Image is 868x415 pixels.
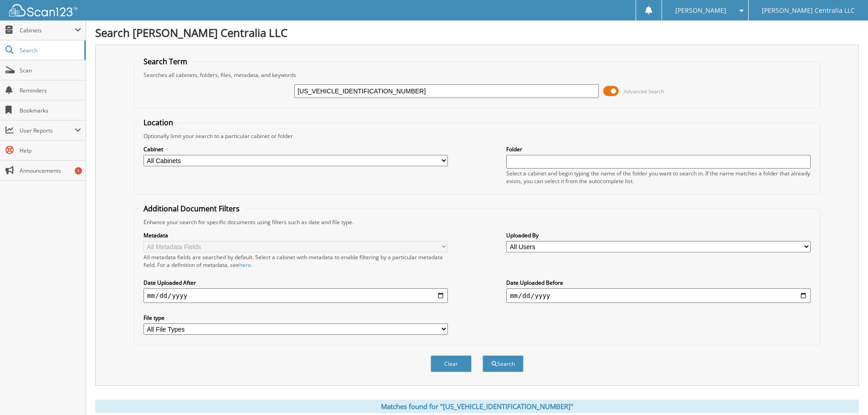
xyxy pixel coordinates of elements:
[506,279,811,287] label: Date Uploaded Before
[144,231,448,239] label: Metadata
[20,46,80,54] span: Search
[506,169,811,185] div: Select a cabinet and begin typing the name of the folder you want to search in. If the name match...
[75,167,82,174] div: 1
[95,400,859,413] div: Matches found for "[US_VEHICLE_IDENTIFICATION_NUMBER]"
[20,67,81,74] span: Scan
[139,132,815,140] div: Optionally limit your search to a particular cabinet or folder
[144,145,448,153] label: Cabinet
[139,204,244,214] legend: Additional Document Filters
[144,288,448,303] input: start
[144,314,448,322] label: File type
[20,147,81,154] span: Help
[675,8,726,13] span: [PERSON_NAME]
[431,355,472,372] button: Clear
[624,88,664,95] span: Advanced Search
[20,26,75,34] span: Cabinets
[483,355,524,372] button: Search
[20,87,81,94] span: Reminders
[506,288,811,303] input: end
[139,218,815,226] div: Enhance your search for specific documents using filters such as date and file type.
[506,231,811,239] label: Uploaded By
[9,4,77,16] img: scan123-logo-white.svg
[506,145,811,153] label: Folder
[762,8,855,13] span: [PERSON_NAME] Centralia LLC
[139,118,178,128] legend: Location
[20,127,75,134] span: User Reports
[20,167,81,174] span: Announcements
[144,279,448,287] label: Date Uploaded After
[144,253,448,269] div: All metadata fields are searched by default. Select a cabinet with metadata to enable filtering b...
[239,261,251,269] a: here
[95,25,859,40] h1: Search [PERSON_NAME] Centralia LLC
[139,71,815,79] div: Searches all cabinets, folders, files, metadata, and keywords
[20,107,81,114] span: Bookmarks
[139,56,192,67] legend: Search Term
